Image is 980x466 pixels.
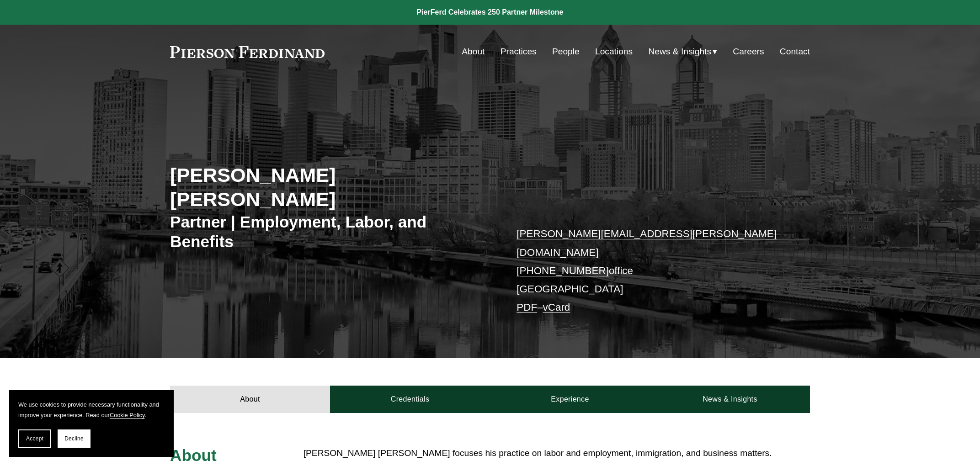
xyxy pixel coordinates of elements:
[64,435,84,442] span: Decline
[26,435,43,442] span: Accept
[648,44,711,60] span: News & Insights
[18,399,165,420] p: We use cookies to provide necessary functionality and improve your experience. Read our .
[501,43,537,60] a: Practices
[517,228,777,258] a: [PERSON_NAME][EMAIL_ADDRESS][PERSON_NAME][DOMAIN_NAME]
[18,429,51,448] button: Accept
[517,265,609,276] a: [PHONE_NUMBER]
[58,429,91,448] button: Decline
[543,302,570,313] a: vCard
[304,445,810,461] p: [PERSON_NAME] [PERSON_NAME] focuses his practice on labor and employment, immigration, and busine...
[110,412,145,418] a: Cookie Policy
[733,43,764,60] a: Careers
[780,43,810,60] a: Contact
[170,386,330,413] a: About
[170,212,490,252] h3: Partner | Employment, Labor, and Benefits
[517,225,783,317] p: office [GEOGRAPHIC_DATA] –
[517,302,537,313] a: PDF
[170,446,217,464] span: About
[9,390,174,457] section: Cookie banner
[490,386,650,413] a: Experience
[648,43,717,60] a: folder dropdown
[170,163,490,211] h2: [PERSON_NAME] [PERSON_NAME]
[650,386,810,413] a: News & Insights
[552,43,580,60] a: People
[330,386,490,413] a: Credentials
[462,43,485,60] a: About
[595,43,633,60] a: Locations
